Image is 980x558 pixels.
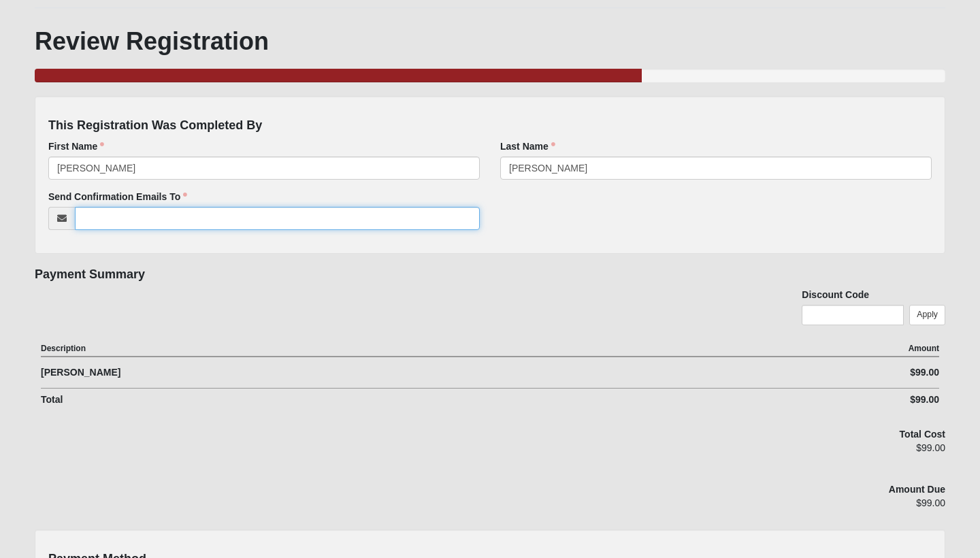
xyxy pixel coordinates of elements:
label: Discount Code [802,288,869,301]
div: [PERSON_NAME] [41,365,715,380]
h1: Review Registration [35,27,945,56]
h4: Payment Summary [35,267,945,282]
strong: Description [41,344,86,353]
label: Amount Due [889,482,945,496]
div: $99.00 [655,441,945,464]
a: Apply [909,305,945,325]
label: Total Cost [900,427,945,441]
div: $99.00 [715,393,939,407]
h4: This Registration Was Completed By [48,118,932,133]
div: $99.00 [655,496,945,519]
label: First Name [48,139,104,153]
label: Last Name [500,139,555,153]
label: Send Confirmation Emails To [48,190,187,203]
div: Total [41,393,715,407]
strong: Amount [909,344,939,353]
div: $99.00 [715,365,939,380]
